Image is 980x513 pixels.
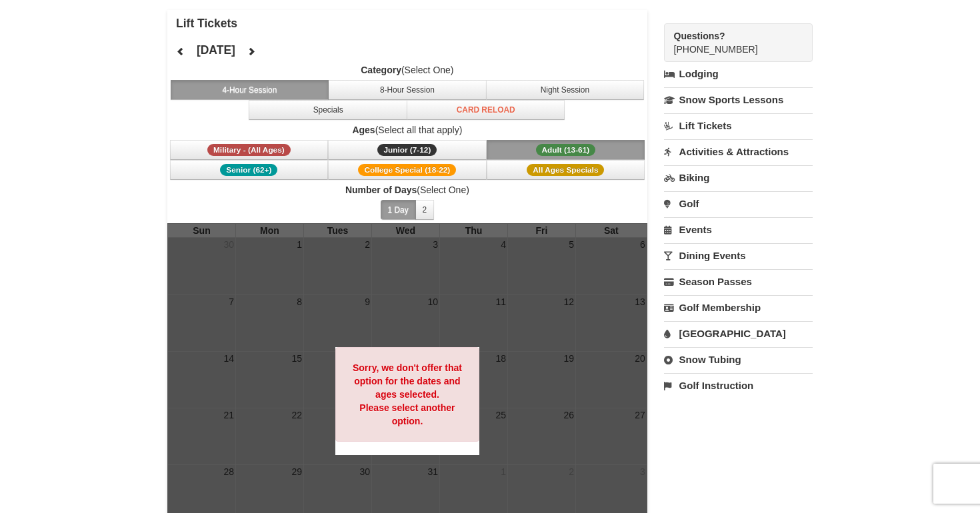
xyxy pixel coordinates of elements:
a: Activities & Attractions [664,139,813,164]
strong: Category [361,65,401,75]
label: (Select all that apply) [167,123,647,137]
a: Lift Tickets [664,113,813,138]
a: Biking [664,165,813,190]
label: (Select One) [167,183,647,197]
button: Night Session [486,80,645,100]
button: Junior (7-12) [328,140,487,160]
a: Golf [664,191,813,216]
button: College Special (18-22) [328,160,487,180]
button: 2 [415,200,435,220]
a: [GEOGRAPHIC_DATA] [664,321,813,346]
a: Dining Events [664,243,813,268]
span: [PHONE_NUMBER] [674,29,789,55]
button: All Ages Specials [487,160,645,180]
h4: Lift Tickets [176,17,647,30]
button: Specials [249,100,407,120]
a: Golf Membership [664,295,813,320]
button: Military - (All Ages) [170,140,329,160]
button: Senior (62+) [170,160,329,180]
a: Lodging [664,62,813,86]
span: College Special (18-22) [358,164,456,176]
span: Senior (62+) [220,164,277,176]
button: 1 Day [381,200,416,220]
button: 8-Hour Session [328,80,487,100]
label: (Select One) [167,63,647,77]
span: Adult (13-61) [536,144,596,156]
a: Events [664,217,813,242]
span: Military - (All Ages) [207,144,291,156]
button: Card Reload [407,100,565,120]
span: Junior (7-12) [377,144,437,156]
strong: Ages [352,125,375,135]
strong: Sorry, we don't offer that option for the dates and ages selected. Please select another option. [353,362,462,426]
strong: Questions? [674,31,725,41]
a: Snow Tubing [664,347,813,372]
span: All Ages Specials [527,164,604,176]
a: Snow Sports Lessons [664,87,813,112]
button: 4-Hour Session [171,80,329,100]
a: Season Passes [664,269,813,294]
button: Adult (13-61) [487,140,645,160]
a: Golf Instruction [664,373,813,398]
strong: Number of Days [345,185,417,195]
h4: [DATE] [197,43,235,57]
